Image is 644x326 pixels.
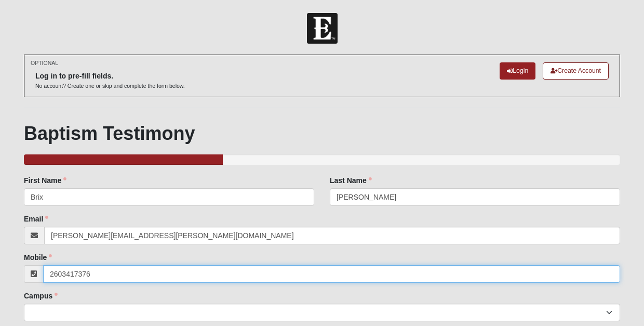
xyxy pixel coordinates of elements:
a: Create Account [543,62,609,80]
label: Email [24,214,48,224]
img: Church of Eleven22 Logo [307,13,338,44]
label: Campus [24,291,58,301]
small: OPTIONAL [31,59,58,67]
p: No account? Create one or skip and complete the form below. [35,82,185,90]
label: Mobile [24,252,52,263]
a: Login [500,62,535,80]
label: First Name [24,175,66,186]
h6: Log in to pre-fill fields. [35,72,185,81]
label: Last Name [330,175,372,186]
h1: Baptism Testimony [24,122,620,145]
